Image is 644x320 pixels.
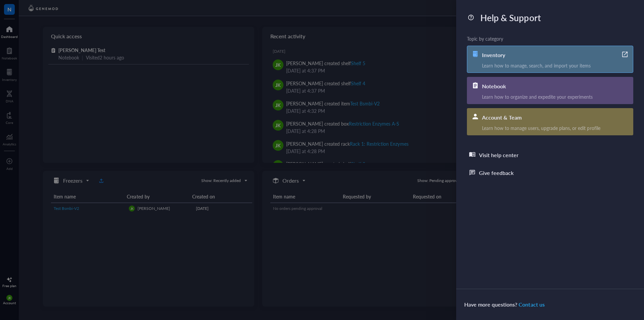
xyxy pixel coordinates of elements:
div: Learn how to manage users, upgrade plans, or edit profile [482,125,633,131]
div: Give feedback [479,168,514,178]
a: Account & TeamLearn how to manage users, upgrade plans, or edit profile [467,108,633,135]
div: Notebook [482,82,506,91]
div: Account & Team [482,113,522,122]
div: Topic by category [467,36,633,42]
div: Learn how to manage, search, and import your items [482,62,633,68]
a: Contact us [519,301,544,308]
a: NotebookLearn how to organize and expedite your experiments [467,77,633,104]
div: Learn how to organize and expedite your experiments [482,94,633,100]
div: Inventory [482,50,505,60]
div: Visit help center [479,150,519,160]
a: InventoryLearn how to manage, search, and import your items [467,46,633,73]
a: Visit help center [467,146,633,164]
div: Help & Support [480,11,541,25]
div: Have more questions? [464,300,636,309]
